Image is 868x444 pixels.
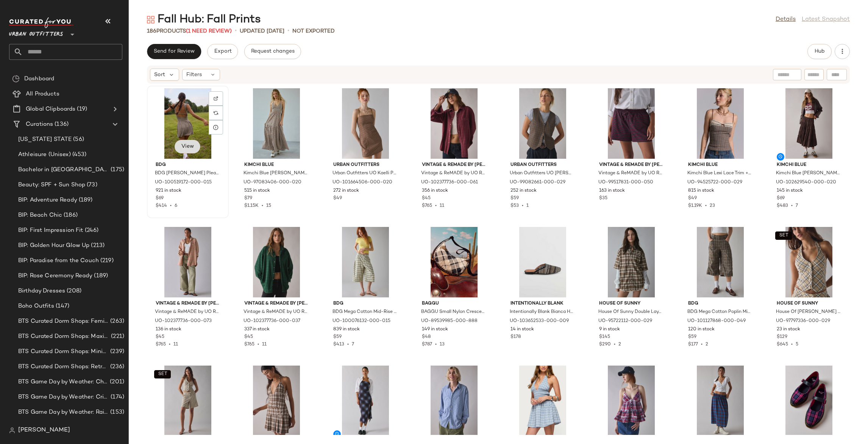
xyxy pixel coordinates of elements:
img: svg%3e [214,111,218,115]
span: (147) [54,302,70,311]
span: Bachelor in [GEOGRAPHIC_DATA]: LP [18,166,109,174]
img: 102377736_037_b [238,227,315,297]
span: 2 [706,342,708,347]
button: Hub [807,44,832,59]
span: $59 [333,334,342,341]
span: • [344,342,352,347]
span: Kimchi Blue Lexi Lace Trim + Bow Detail Cami in Brown Plaid, Women's at Urban Outfitters [687,170,752,177]
span: 13 [440,342,445,347]
span: Urban Outfitters [9,26,63,39]
span: • [698,342,706,347]
span: BAGGU Small Nylon Crescent Bag in Mixed Plaid, Women's at Urban Outfitters [421,309,486,316]
span: • [166,342,173,347]
span: Urban Outfitters UO [PERSON_NAME]-Front Twill Tailored Vest Top Jacket in Brown Plaid, Women's at... [510,170,574,177]
span: 272 in stock [333,188,359,194]
span: Intentionally Blank Bianca Hand Woven Flat Mule in Black Combo, Women's at Urban Outfitters [510,309,574,316]
span: [PERSON_NAME] [18,426,70,435]
span: $290 [599,342,611,347]
button: View [175,140,200,153]
button: Send for Review [147,44,201,59]
span: BIP: Rose Ceremony Ready [18,272,92,280]
span: BDG [PERSON_NAME] Pleated Open-Back Drop Waist Mini Dress in Neutral Plaid, Women's at Urban Outf... [155,170,219,177]
span: 337 in stock [244,326,270,333]
span: $45 [244,334,253,341]
span: $35 [599,195,607,202]
span: (73) [85,181,97,189]
span: SET [158,372,167,377]
span: 7 [796,203,798,208]
span: (174) [109,393,124,402]
img: 89539985_888_b [416,227,492,297]
span: UO-102377736-000-061 [421,179,478,186]
div: Products [147,27,232,35]
span: (239) [109,347,124,356]
span: Urban Outfitters [333,162,398,169]
span: • [432,342,440,347]
span: (208) [65,287,81,295]
span: 921 in stock [156,188,181,194]
span: $59 [510,195,519,202]
span: • [259,203,266,208]
span: Kimchi Blue [777,162,841,169]
span: $49 [333,195,342,202]
span: House Of Sunny [599,300,663,307]
span: $645 [777,342,788,347]
span: All Products [26,90,59,98]
span: Vintage & ReMADE by UO ReMADE By UO Remnants Pull-On Check Short in Purple, Women's at Urban Outf... [598,170,663,177]
span: • [611,342,618,347]
span: Athleisure (Unisex) [18,150,71,159]
span: $59 [688,334,696,341]
span: 11 [440,203,444,208]
span: • [788,203,796,208]
span: 9 in stock [599,326,620,333]
span: 163 in stock [599,188,625,194]
span: $129 [777,334,787,341]
span: Kimchi Blue [PERSON_NAME] Smocked Tiered Maxi Dress in Brown, Women's at Urban Outfitters [244,170,308,177]
span: 145 in stock [777,188,803,194]
span: Urban Outfitters UO Kaelli Plaid Square Neck Cami Mini Dress in Brown, Women's at Urban Outfitters [333,170,397,177]
span: BDG [333,300,398,307]
img: 102377736_061_b [416,88,492,159]
span: BDG Mega Cotton Poplin Mid-Rise Baggy Jort in Brown/Blue Plaid, Women's at Urban Outfitters [687,309,752,316]
span: Sort [154,71,165,79]
img: 97797617_029_b [150,366,226,436]
span: $765 [244,342,254,347]
span: UO-100519172-000-015 [155,179,212,186]
span: 14 in stock [510,326,534,333]
span: Vintage & ReMADE by UO ReMADE By UO Overdyed Oversized Flannel Shirt in Dark Green, Women's at Ur... [244,309,308,316]
img: 104584990_040_m [504,366,581,436]
span: $787 [422,342,432,347]
span: Kimchi Blue [PERSON_NAME] Plaid Tiered Midi Skirt in Brown, Women's at Urban Outfitters [776,170,840,177]
button: Request changes [244,44,301,59]
span: UO-100076132-000-015 [333,318,390,325]
span: • [702,203,710,208]
img: 101664506_020_b [327,88,404,159]
img: 99489676_040_b [682,366,759,436]
span: (236) [109,363,124,371]
span: Kimchi Blue [244,162,309,169]
img: 101859767_000_b [416,366,492,436]
span: • [235,27,237,36]
span: $53 [510,203,519,208]
span: UO-95722112-000-029 [598,318,652,325]
span: $178 [510,334,521,341]
span: (1 Need Review) [186,28,232,34]
span: (453) [71,150,87,159]
img: svg%3e [214,96,218,101]
span: • [167,203,175,208]
span: BAGGU [422,300,486,307]
span: Export [214,48,231,55]
span: 5 [796,342,798,347]
img: 99517831_050_b [593,88,670,159]
img: 101127868_049_b [682,227,759,297]
span: Beauty: SPF + Sun Shop [18,181,85,189]
span: $765 [156,342,166,347]
span: UO-103652533-000-009 [510,318,569,325]
span: Vintage & ReMADE by UO ReMADE By UO Overdyed Oversized Flannel Shirt in Bright Yellow, Women's at... [155,309,219,316]
span: BDG Mega Cotton Mid-Rise Baggy Printed Cotton Short in Neutral, Women's at Urban Outfitters [333,309,397,316]
span: $1.15K [244,203,259,208]
img: 94525722_029_b [682,88,759,159]
span: UO-99082661-000-029 [510,179,565,186]
span: 149 in stock [422,326,448,333]
span: 252 in stock [510,188,537,194]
